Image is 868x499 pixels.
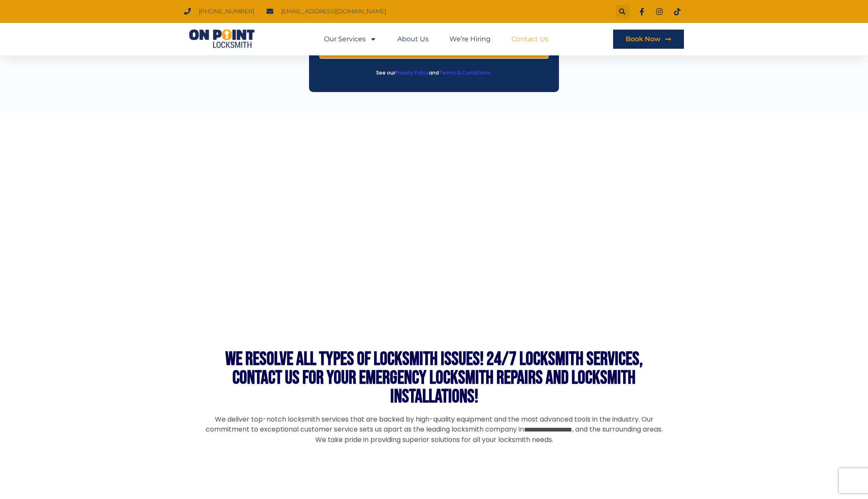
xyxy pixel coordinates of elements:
a: Privacy Policy [395,69,429,76]
nav: Menu [324,30,549,49]
a: About Us [397,30,429,49]
p: See our and [313,67,555,79]
span: [EMAIL_ADDRESS][DOMAIN_NAME] [279,6,386,17]
a: Terms & Conditions. [439,69,492,76]
a: Book Now [613,30,684,49]
span: Book Now [626,36,661,42]
div: Search [616,5,629,18]
h2: We Resolve All Types of Locksmith Issues! 24/7 Locksmith Services, Contact Us For Your Emergency ... [205,350,663,406]
a: Our Services [324,30,377,49]
a: We’re Hiring [449,30,491,49]
p: We deliver top-notch locksmith services that are backed by high-quality equipment and the most ad... [205,414,663,445]
span: [PHONE_NUMBER] [197,6,254,17]
a: Contact Us [511,30,549,49]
